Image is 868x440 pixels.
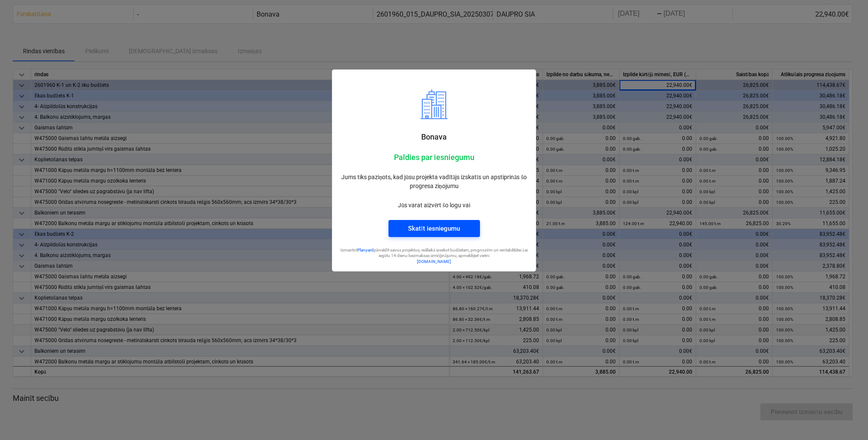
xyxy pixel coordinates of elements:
[417,259,451,264] a: [DOMAIN_NAME]
[339,132,529,142] p: Bonava
[339,201,529,210] p: Jūs varat aizvērt šo logu vai
[408,223,460,234] div: Skatīt iesniegumu
[388,220,480,237] button: Skatīt iesniegumu
[357,248,374,252] a: Planyard
[339,173,529,191] p: Jums tiks paziņots, kad jūsu projekta vadītājs izskatīs un apstiprinās šo progresa ziņojumu
[339,247,529,259] p: Izmantot pārvaldīt savus projektus, reāllaikā izsekot budžetam, prognozēm un rentabilitātei. Lai ...
[339,152,529,163] p: Paldies par iesniegumu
